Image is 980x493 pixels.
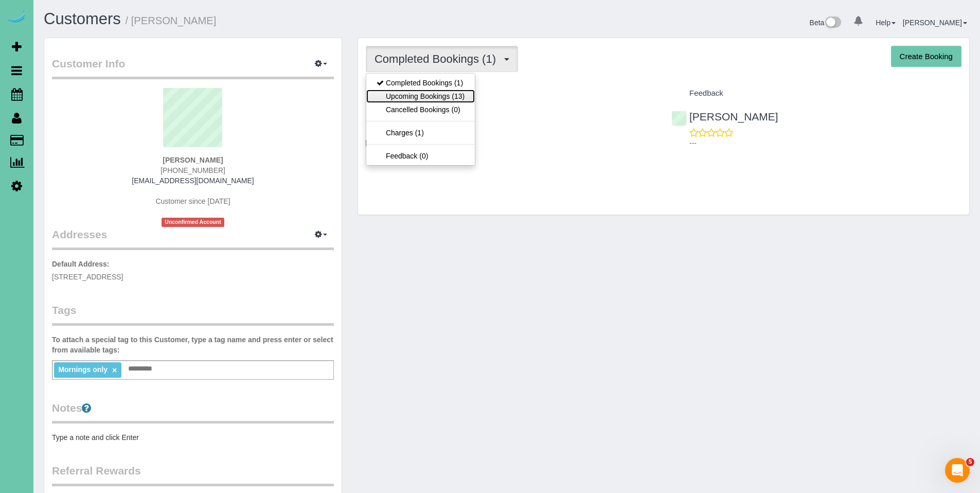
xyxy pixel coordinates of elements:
[903,19,967,27] a: [PERSON_NAME]
[112,366,117,375] a: ×
[52,432,334,443] pre: Type a note and click Enter
[689,138,961,148] p: ---
[366,149,475,163] a: Feedback (0)
[155,197,230,205] span: Customer since [DATE]
[366,137,656,148] p: Every Four Weeks (Monthly)
[824,16,841,30] img: New interface
[44,10,121,28] a: Customers
[52,56,334,79] legend: Customer Info
[966,458,974,466] span: 5
[891,46,961,67] button: Create Booking
[366,90,475,103] a: Upcoming Bookings (13)
[52,400,334,424] legend: Notes
[671,111,778,122] a: [PERSON_NAME]
[366,46,518,72] button: Completed Bookings (1)
[366,76,475,90] a: Completed Bookings (1)
[366,152,656,161] h4: 2.5 Hour Custom Clean
[161,166,225,174] span: [PHONE_NUMBER]
[366,89,656,98] h4: Service
[876,19,896,27] a: Help
[52,303,334,326] legend: Tags
[671,89,961,98] h4: Feedback
[52,259,110,269] label: Default Address:
[126,15,217,26] small: / [PERSON_NAME]
[945,458,970,483] iframe: Intercom live chat
[52,463,334,486] legend: Referral Rewards
[52,334,334,355] label: To attach a special tag to this Customer, type a tag name and press enter or select from availabl...
[366,126,475,139] a: Charges (1)
[163,156,223,164] strong: [PERSON_NAME]
[58,365,108,374] span: Mornings only
[132,177,254,185] a: [EMAIL_ADDRESS][DOMAIN_NAME]
[6,10,27,25] img: Automaid Logo
[810,19,842,27] a: Beta
[375,52,501,65] span: Completed Bookings (1)
[162,218,224,226] span: Unconfirmed Account
[366,103,475,116] a: Cancelled Bookings (0)
[52,273,123,281] span: [STREET_ADDRESS]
